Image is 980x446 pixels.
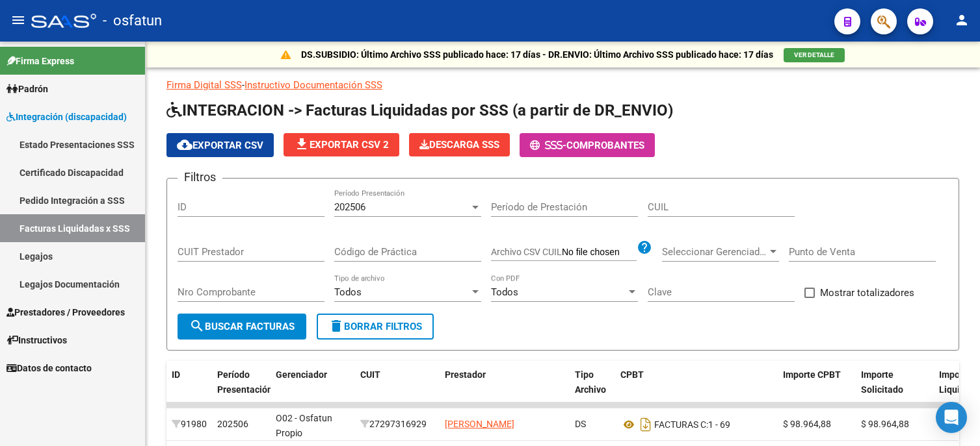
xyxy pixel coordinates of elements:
[7,54,74,68] span: Firma Express
[419,139,499,151] span: Descarga SSS
[172,369,180,380] span: ID
[245,79,382,91] a: Instructivo Documentación SSS
[784,48,845,62] button: VER DETALLE
[177,140,263,151] span: Exportar CSV
[7,361,92,375] span: Datos de contacto
[637,414,654,435] i: Descargar documento
[166,133,274,157] button: Exportar CSV
[103,6,162,35] span: - osfatun
[530,140,566,151] span: -
[654,419,708,430] span: FACTURAS C:
[491,247,562,257] span: Archivo CSV CUIL
[10,12,26,28] mat-icon: menu
[794,51,834,58] span: VER DETALLE
[820,285,914,301] span: Mostrar totalizadores
[166,361,212,418] datatable-header-cell: ID
[217,369,272,395] span: Período Presentación
[294,136,310,152] mat-icon: file_download
[334,201,365,213] span: 202506
[783,419,831,429] span: $ 98.964,88
[355,361,440,418] datatable-header-cell: CUIT
[177,137,192,153] mat-icon: cloud_download
[178,314,306,340] button: Buscar Facturas
[575,369,606,395] span: Tipo Archivo
[7,333,67,347] span: Instructivos
[178,168,222,186] h3: Filtros
[7,82,48,96] span: Padrón
[284,133,399,156] button: Exportar CSV 2
[334,286,362,298] span: Todos
[166,79,242,91] a: Firma Digital SSS
[409,133,510,156] button: Descarga SSS
[172,417,207,432] div: 91980
[409,133,510,157] app-download-masive: Descarga masiva de comprobantes (adjuntos)
[620,369,644,380] span: CPBT
[637,240,652,255] mat-icon: help
[575,419,586,429] span: DS
[7,305,125,319] span: Prestadores / Proveedores
[212,361,271,418] datatable-header-cell: Período Presentación
[7,110,127,124] span: Integración (discapacidad)
[189,318,205,334] mat-icon: search
[491,286,518,298] span: Todos
[936,402,967,433] div: Open Intercom Messenger
[276,413,332,438] span: O02 - Osfatun Propio
[440,361,570,418] datatable-header-cell: Prestador
[217,419,248,429] span: 202506
[166,78,959,92] p: -
[294,139,389,151] span: Exportar CSV 2
[856,361,934,418] datatable-header-cell: Importe Solicitado
[861,369,903,395] span: Importe Solicitado
[861,419,909,429] span: $ 98.964,88
[189,321,295,332] span: Buscar Facturas
[166,101,673,119] span: INTEGRACION -> Facturas Liquidadas por SSS (a partir de DR_ENVIO)
[520,133,655,157] button: -Comprobantes
[662,246,767,258] span: Seleccionar Gerenciador
[317,314,434,340] button: Borrar Filtros
[328,318,344,334] mat-icon: delete
[445,419,514,429] span: [PERSON_NAME]
[328,321,422,332] span: Borrar Filtros
[276,369,327,380] span: Gerenciador
[615,361,778,418] datatable-header-cell: CPBT
[778,361,856,418] datatable-header-cell: Importe CPBT
[271,361,355,418] datatable-header-cell: Gerenciador
[360,417,434,432] div: 27297316929
[445,369,486,380] span: Prestador
[783,369,841,380] span: Importe CPBT
[954,12,970,28] mat-icon: person
[360,369,380,380] span: CUIT
[566,140,644,151] span: Comprobantes
[620,414,773,435] div: 1 - 69
[570,361,615,418] datatable-header-cell: Tipo Archivo
[562,247,637,258] input: Archivo CSV CUIL
[301,47,773,62] p: DS.SUBSIDIO: Último Archivo SSS publicado hace: 17 días - DR.ENVIO: Último Archivo SSS publicado ...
